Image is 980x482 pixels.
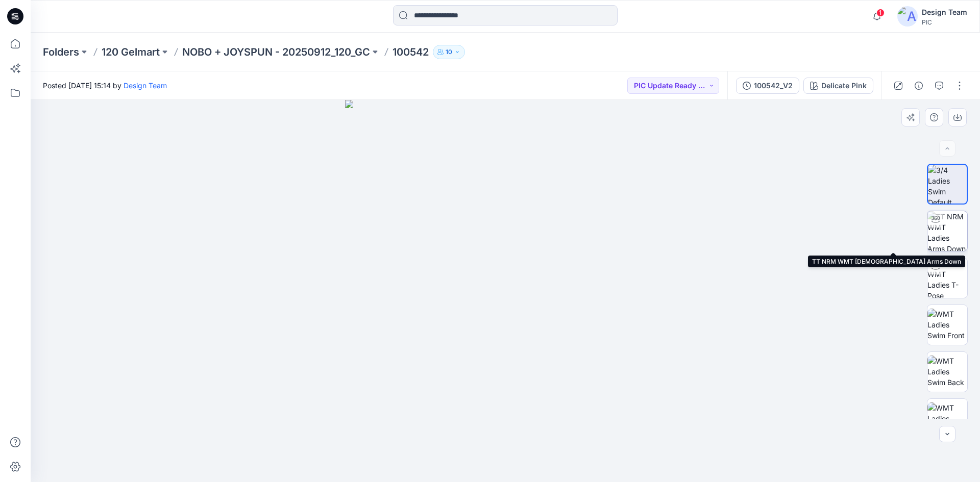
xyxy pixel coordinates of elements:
[345,100,665,482] img: eyJhbGciOiJIUzI1NiIsImtpZCI6IjAiLCJzbHQiOiJzZXMiLCJ0eXAiOiJKV1QifQ.eyJkYXRhIjp7InR5cGUiOiJzdG9yYW...
[922,18,967,26] div: PIC
[927,211,967,251] img: TT NRM WMT Ladies Arms Down
[927,402,967,435] img: WMT Ladies Swim Left
[803,78,873,94] button: Delicate Pink
[102,45,160,59] a: 120 Gelmart
[446,46,452,58] p: 10
[922,6,967,18] div: Design Team
[393,45,429,59] p: 100542
[433,45,465,59] button: 10
[182,45,370,59] a: NOBO + JOYSPUN - 20250912_120_GC
[754,80,793,91] div: 100542_V2
[897,6,918,27] img: avatar
[911,78,927,94] button: Details
[821,80,867,91] div: Delicate Pink
[124,81,167,90] a: Design Team
[927,356,967,388] img: WMT Ladies Swim Back
[928,165,967,204] img: 3/4 Ladies Swim Default
[927,309,967,341] img: WMT Ladies Swim Front
[736,78,799,94] button: 100542_V2
[43,45,79,59] a: Folders
[43,80,167,91] span: Posted [DATE] 15:14 by
[927,258,967,298] img: TT NRM WMT Ladies T-Pose
[876,9,885,17] span: 1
